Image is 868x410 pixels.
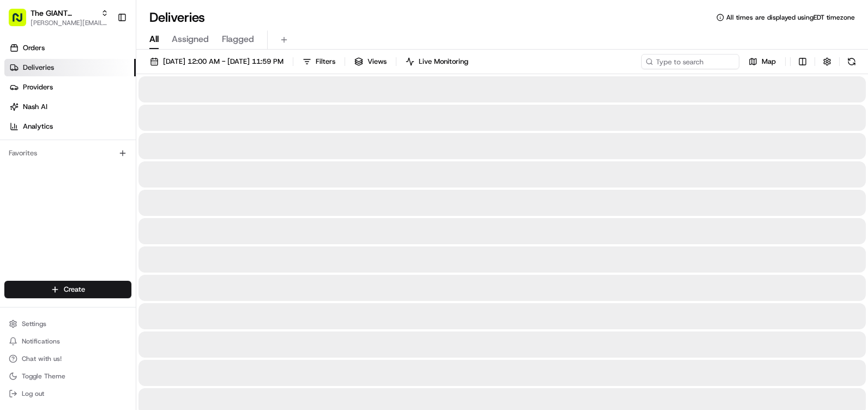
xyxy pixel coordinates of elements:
span: All times are displayed using EDT timezone [726,13,855,22]
span: Deliveries [23,63,54,73]
span: Orders [23,43,45,53]
span: [DATE] 12:00 AM - [DATE] 11:59 PM [163,57,284,67]
span: Flagged [222,33,254,46]
span: Notifications [22,337,60,346]
span: Assigned [172,33,209,46]
button: Create [4,281,131,298]
button: Live Monitoring [401,54,473,69]
span: Analytics [23,122,53,131]
div: Favorites [4,144,131,162]
span: Toggle Theme [22,372,65,381]
button: The GIANT Company [31,8,97,19]
span: Nash AI [23,102,47,112]
button: Chat with us! [4,351,131,366]
span: Chat with us! [22,354,62,363]
span: Filters [316,57,335,67]
span: Live Monitoring [419,57,468,67]
button: The GIANT Company[PERSON_NAME][EMAIL_ADDRESS][DOMAIN_NAME] [4,4,113,31]
input: Type to search [641,54,739,69]
button: Views [349,54,391,69]
button: Log out [4,386,131,401]
span: Map [762,57,776,67]
span: Providers [23,82,53,92]
button: Refresh [844,54,859,69]
a: Analytics [4,118,136,135]
button: Filters [298,54,340,69]
button: [DATE] 12:00 AM - [DATE] 11:59 PM [145,54,288,69]
button: Notifications [4,334,131,349]
button: [PERSON_NAME][EMAIL_ADDRESS][DOMAIN_NAME] [31,19,108,27]
h1: Deliveries [149,9,205,26]
span: Views [367,57,387,67]
button: Map [744,54,781,69]
a: Providers [4,79,136,96]
span: Create [64,285,85,294]
a: Deliveries [4,59,136,76]
span: All [149,33,159,46]
button: Settings [4,316,131,331]
button: Toggle Theme [4,369,131,384]
span: Settings [22,319,46,328]
a: Orders [4,39,136,57]
a: Nash AI [4,98,136,116]
span: Log out [22,389,44,398]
